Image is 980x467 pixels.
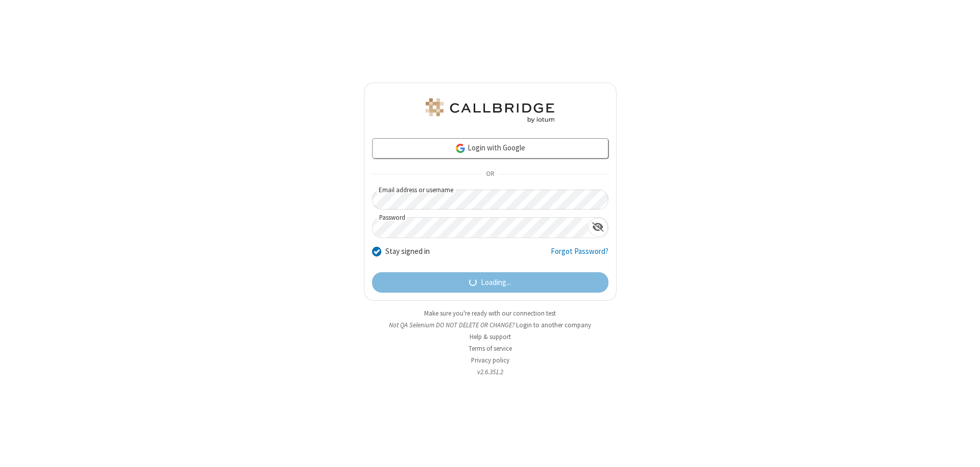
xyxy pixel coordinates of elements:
a: Forgot Password? [551,246,608,265]
span: Loading... [481,277,511,289]
a: Login with Google [372,138,608,159]
img: QA Selenium DO NOT DELETE OR CHANGE [424,98,556,123]
button: Loading... [372,272,608,293]
input: Email address or username [372,190,608,210]
a: Privacy policy [471,356,509,365]
a: Terms of service [469,344,512,353]
iframe: Chat [954,440,972,460]
label: Stay signed in [385,246,430,257]
span: OR [482,167,498,181]
img: google-icon.png [455,143,466,154]
div: Show password [588,218,608,237]
li: v2.6.351.2 [364,367,617,377]
input: Password [373,218,588,238]
a: Help & support [470,332,511,341]
li: Not QA Selenium DO NOT DELETE OR CHANGE? [364,320,617,330]
a: Make sure you're ready with our connection test [424,309,556,318]
button: Login to another company [516,320,591,330]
